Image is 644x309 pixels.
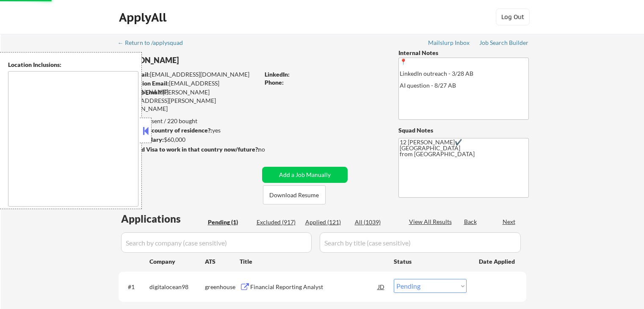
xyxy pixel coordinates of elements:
div: digitalocean98 [149,283,205,291]
button: Download Resume [263,185,326,204]
div: Financial Reporting Analyst [250,283,378,291]
strong: Will need Visa to work in that country now/future?: [119,146,260,153]
strong: Phone: [265,79,284,86]
div: Internal Notes [398,49,529,57]
div: Squad Notes [398,126,529,135]
div: Next [503,218,516,226]
div: ATS [205,257,240,266]
strong: LinkedIn: [265,71,290,78]
div: no [258,145,282,154]
div: $60,000 [118,135,259,144]
div: Applied (121) [305,218,348,226]
input: Search by title (case sensitive) [320,232,521,253]
div: ApplyAll [119,10,169,25]
div: [EMAIL_ADDRESS][DOMAIN_NAME] [119,70,259,79]
div: [PERSON_NAME][EMAIL_ADDRESS][PERSON_NAME][DOMAIN_NAME] [119,88,259,113]
div: Date Applied [479,257,516,266]
div: View All Results [409,218,454,226]
div: Job Search Builder [479,40,529,46]
div: Excluded (917) [257,218,299,226]
div: #1 [128,283,143,291]
div: Company [149,257,205,266]
div: ← Return to /applysquad [118,40,191,46]
div: [EMAIL_ADDRESS][DOMAIN_NAME] [119,79,259,96]
a: ← Return to /applysquad [118,39,191,48]
div: 121 sent / 220 bought [118,117,259,125]
div: Title [240,257,386,266]
div: JD [377,279,386,294]
div: Status [394,254,467,269]
div: Mailslurp Inbox [428,40,470,46]
div: yes [118,126,257,135]
a: Mailslurp Inbox [428,39,470,48]
input: Search by company (case sensitive) [121,232,312,253]
div: greenhouse [205,283,240,291]
div: [PERSON_NAME] [119,55,293,66]
button: Add a Job Manually [262,167,348,183]
strong: Can work in country of residence?: [118,127,212,134]
div: Pending (1) [208,218,250,226]
div: All (1039) [355,218,397,226]
div: Back [464,218,478,226]
button: Log Out [496,8,530,25]
div: Applications [121,214,205,224]
div: Location Inclusions: [8,61,138,69]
